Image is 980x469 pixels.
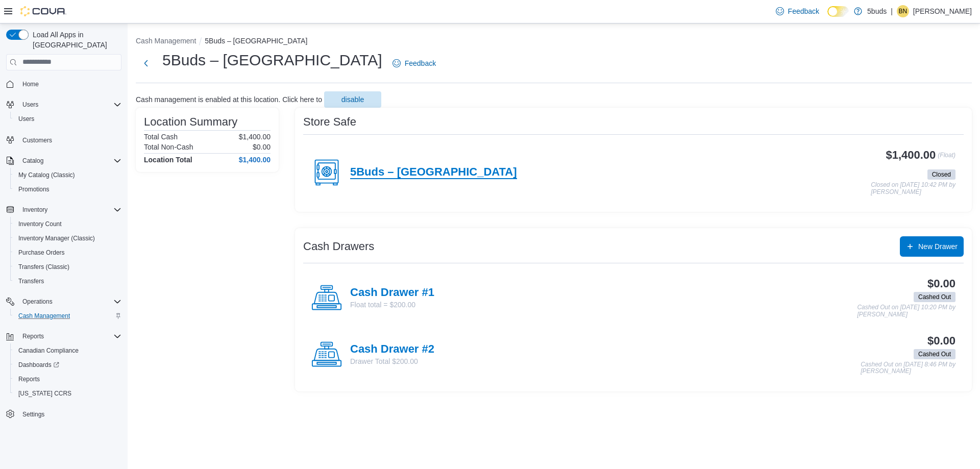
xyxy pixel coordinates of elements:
span: Canadian Compliance [14,344,121,357]
span: My Catalog (Classic) [14,169,121,181]
button: My Catalog (Classic) [10,168,126,182]
button: disable [324,91,381,108]
p: | [891,5,893,17]
span: Load All Apps in [GEOGRAPHIC_DATA] [29,30,121,50]
span: Reports [14,373,121,385]
span: Promotions [18,185,50,193]
button: Settings [2,407,126,422]
span: Purchase Orders [14,246,121,259]
span: [US_STATE] CCRS [18,389,71,398]
p: (Float) [938,149,955,167]
span: Home [22,80,39,88]
button: Users [2,97,126,112]
h4: Cash Drawer #2 [350,343,434,356]
a: Transfers (Classic) [14,261,73,273]
button: Reports [10,372,126,386]
a: Feedback [388,53,440,73]
span: Feedback [788,6,819,16]
span: Closed [932,170,951,179]
p: Cashed Out on [DATE] 8:46 PM by [PERSON_NAME] [861,361,955,375]
nav: An example of EuiBreadcrumbs [136,36,972,48]
button: Users [18,98,42,111]
button: Inventory [2,203,126,217]
button: Catalog [18,155,47,167]
h3: Location Summary [144,116,237,128]
span: BN [899,5,908,17]
span: Purchase Orders [18,249,65,257]
span: Feedback [405,58,436,68]
a: Feedback [772,1,823,21]
p: $1,400.00 [239,133,271,141]
button: Promotions [10,182,126,196]
span: Dark Mode [827,17,828,17]
a: Settings [18,408,48,421]
span: Customers [18,133,121,146]
span: Inventory Manager (Classic) [18,234,95,242]
h1: 5Buds – [GEOGRAPHIC_DATA] [162,50,382,70]
span: Dashboards [18,361,59,369]
span: Reports [18,375,40,383]
button: Operations [2,294,126,309]
h4: 5Buds – [GEOGRAPHIC_DATA] [350,166,517,179]
span: Canadian Compliance [18,347,79,355]
span: Washington CCRS [14,387,121,400]
span: Catalog [22,157,43,165]
button: Reports [2,329,126,343]
h4: Cash Drawer #1 [350,286,434,300]
span: Users [18,115,34,123]
button: Operations [18,295,57,308]
span: Inventory Count [18,220,62,228]
img: Cova [20,6,66,16]
span: Cash Management [14,310,121,322]
button: Customers [2,132,126,147]
p: Float total = $200.00 [350,300,434,310]
span: Inventory [22,206,47,214]
h3: Cash Drawers [303,240,374,253]
h6: Total Cash [144,133,178,141]
a: [US_STATE] CCRS [14,387,76,400]
span: Home [18,78,121,90]
button: Next [136,53,156,73]
button: Cash Management [10,309,126,323]
span: Transfers [14,275,121,287]
p: [PERSON_NAME] [913,5,972,17]
p: 5buds [867,5,887,17]
p: Cash management is enabled at this location. Click here to [136,95,322,104]
p: $0.00 [253,143,271,151]
span: Closed [927,169,955,180]
nav: Complex example [6,72,121,448]
span: Cash Management [18,312,70,320]
span: Cashed Out [918,350,951,359]
a: Inventory Count [14,218,66,230]
button: 5Buds – [GEOGRAPHIC_DATA] [205,37,307,45]
h3: $0.00 [927,335,955,347]
button: Inventory [18,204,52,216]
h6: Total Non-Cash [144,143,193,151]
span: Cashed Out [918,292,951,302]
h4: $1,400.00 [239,156,271,164]
p: Closed on [DATE] 10:42 PM by [PERSON_NAME] [871,182,955,195]
span: Inventory [18,204,121,216]
button: Inventory Manager (Classic) [10,231,126,245]
span: Transfers (Classic) [14,261,121,273]
button: Users [10,112,126,126]
span: Users [22,101,38,109]
span: Settings [18,408,121,421]
a: My Catalog (Classic) [14,169,79,181]
button: Reports [18,330,48,342]
button: Transfers (Classic) [10,260,126,274]
a: Reports [14,373,44,385]
span: Promotions [14,183,121,195]
h4: Location Total [144,156,192,164]
button: Transfers [10,274,126,288]
a: Canadian Compliance [14,344,83,357]
button: New Drawer [900,236,964,257]
span: Transfers (Classic) [18,263,69,271]
span: Customers [22,136,52,144]
a: Users [14,113,38,125]
button: Inventory Count [10,217,126,231]
a: Inventory Manager (Classic) [14,232,99,244]
span: Transfers [18,277,44,285]
div: Benjamin Nuesca [897,5,909,17]
a: Transfers [14,275,48,287]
